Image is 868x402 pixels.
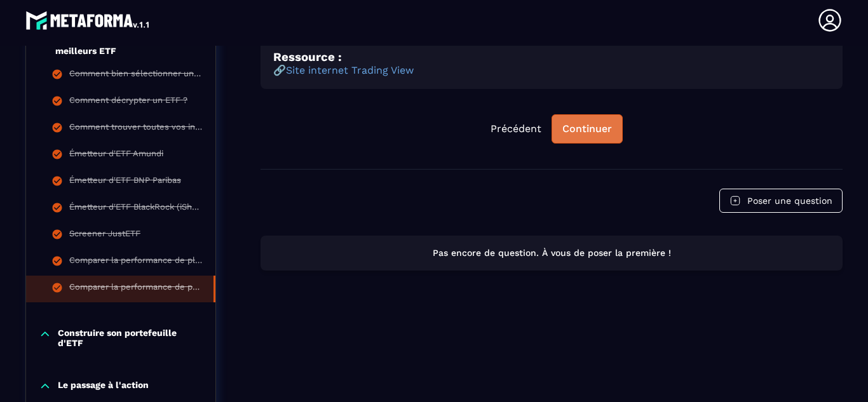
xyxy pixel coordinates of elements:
div: Comment décrypter un ETF ? [69,95,187,109]
p: 🔗 [273,64,830,76]
div: Comparer la performance de plusieurs ETF [69,255,203,269]
p: Le passage à l'action [58,380,149,392]
img: logo [25,8,151,33]
button: Poser une question [719,189,843,213]
button: Précédent [480,115,552,143]
div: Comment trouver toutes vos infos sur vos ETF [69,122,203,136]
div: Comparer la performance de plusieurs ETF [69,282,201,296]
a: Site internet Trading View [286,64,414,76]
strong: Ressource : [273,50,342,64]
p: Construire son portefeuille d'ETF [58,328,203,348]
p: Pas encore de question. À vous de poser la première ! [272,247,831,259]
div: Screener JustETF [69,229,140,243]
div: Émetteur d'ETF BlackRock (iShares) [69,202,203,216]
button: Continuer [552,114,623,144]
div: Émetteur d'ETF Amundi [69,149,163,163]
div: Émetteur d'ETF BNP Paribas [69,175,181,189]
div: Comment bien sélectionner un ETF ? [69,69,203,83]
div: Continuer [562,123,612,135]
p: Analyser et sélectionner les meilleurs ETF [55,36,203,56]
